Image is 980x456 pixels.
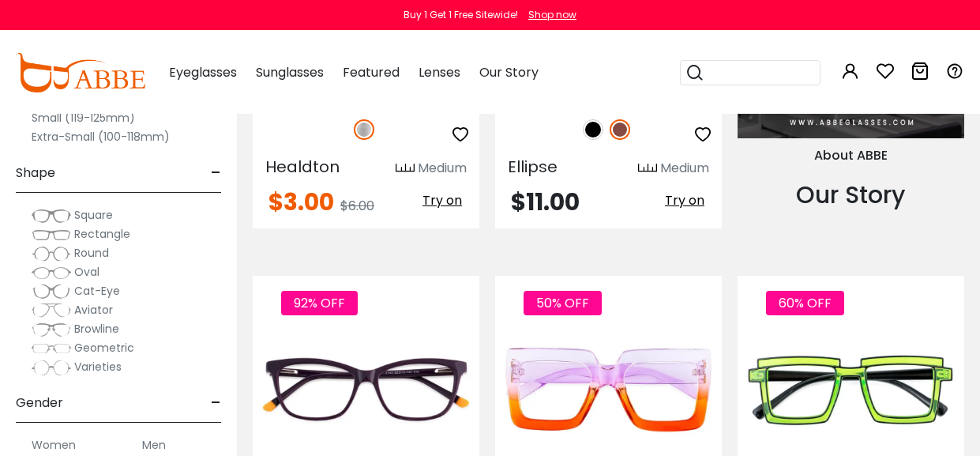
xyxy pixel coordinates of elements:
span: Square [74,207,113,223]
span: Gender [16,384,63,422]
span: $3.00 [268,185,334,219]
img: size ruler [396,163,415,175]
span: Oval [74,264,100,280]
img: Browline.png [32,322,71,337]
img: size ruler [638,163,657,175]
span: - [211,384,221,422]
a: Shop now [520,8,576,21]
div: About ABBE [738,146,964,165]
img: Oval.png [32,265,71,281]
div: Our Story [738,177,964,213]
img: Aviator.png [32,303,71,318]
img: Square.png [32,208,71,224]
span: Rectangle [74,226,130,242]
img: abbeglasses.com [16,53,145,92]
img: Green Causeway - Plastic ,Universal Bridge Fit [738,333,964,446]
span: 50% OFF [524,291,602,315]
label: Small (119-125mm) [32,108,135,127]
div: Medium [660,159,709,178]
span: Cat-Eye [74,283,120,299]
img: Black [583,119,603,140]
span: Sunglasses [256,63,324,81]
span: 92% OFF [281,291,358,315]
img: Varieties.png [32,360,71,376]
img: Silver [354,119,374,140]
img: Geometric.png [32,341,71,356]
span: Aviator [74,302,113,318]
span: Shape [16,154,55,192]
span: Try on [665,191,704,209]
span: Ellipse [508,156,558,178]
span: Geometric [74,340,134,356]
label: Men [142,435,166,454]
span: - [211,154,221,192]
span: Varieties [74,359,122,375]
span: Try on [422,191,462,209]
span: $6.00 [340,197,374,215]
img: Purple Spark - Plastic ,Universal Bridge Fit [495,333,722,446]
img: Cat-Eye.png [32,284,71,300]
div: Medium [418,159,467,178]
img: Purple Zion - Acetate ,Universal Bridge Fit [253,333,479,446]
button: Try on [660,190,709,211]
span: Our Story [479,63,539,81]
span: Eyeglasses [169,63,237,81]
span: Browline [74,321,119,337]
span: 60% OFF [766,291,844,315]
div: Shop now [528,8,576,22]
label: Extra-Small (100-118mm) [32,127,170,146]
span: Healdton [265,156,340,178]
div: Buy 1 Get 1 Free Sitewide! [404,8,518,22]
span: Round [74,245,109,261]
span: $11.00 [511,185,580,219]
span: Lenses [419,63,460,81]
button: Try on [418,190,467,211]
span: Featured [343,63,400,81]
label: Women [32,435,76,454]
img: Round.png [32,246,71,262]
img: Brown [610,119,630,140]
img: Rectangle.png [32,227,71,243]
